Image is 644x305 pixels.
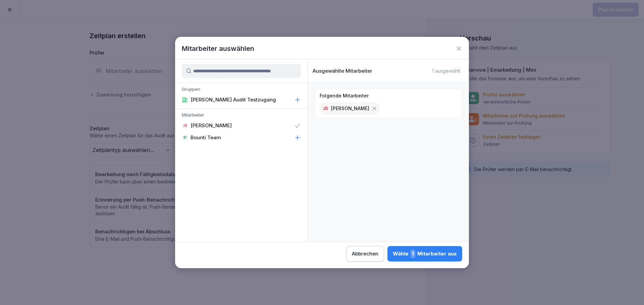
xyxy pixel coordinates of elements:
[346,246,384,261] button: Abbrechen
[191,122,232,129] p: [PERSON_NAME]
[320,93,369,99] p: Folgende Mitarbeiter
[331,105,369,112] p: [PERSON_NAME]
[352,250,378,257] div: Abbrechen
[191,134,221,141] p: Bounti Team
[182,123,188,128] div: JS
[393,249,457,258] div: Wähle Mitarbeiter aus
[411,249,415,258] span: 1
[175,86,308,94] p: Gruppen
[322,105,329,112] div: JS
[182,44,254,54] h1: Mitarbeiter auswählen
[182,135,188,140] div: BT
[387,246,462,261] button: Wähle1Mitarbeiter aus
[191,96,276,103] p: [PERSON_NAME] Audit Testzugang
[313,68,372,74] p: Ausgewählte Mitarbeiter
[432,68,460,74] p: 1 ausgewählt
[175,112,308,120] p: Mitarbeiter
